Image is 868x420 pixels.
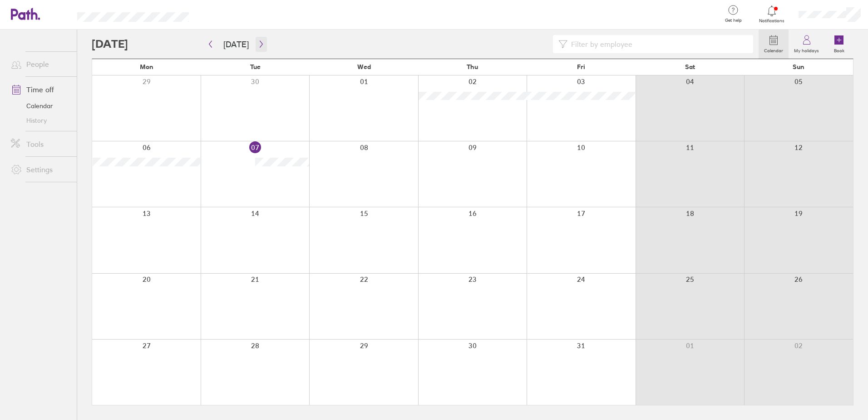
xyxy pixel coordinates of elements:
[357,63,371,70] span: Wed
[4,135,77,153] a: Tools
[4,113,77,128] a: History
[567,35,748,53] input: Filter by employee
[4,160,77,179] a: Settings
[4,55,77,73] a: People
[757,18,787,24] span: Notifications
[467,63,478,70] span: Thu
[4,99,77,113] a: Calendar
[577,63,585,70] span: Fri
[789,30,824,59] a: My holidays
[829,45,850,54] label: Book
[140,63,153,70] span: Mon
[757,5,787,24] a: Notifications
[4,80,77,99] a: Time off
[216,37,256,52] button: [DATE]
[759,45,789,54] label: Calendar
[793,63,804,70] span: Sun
[789,45,824,54] label: My holidays
[719,18,748,23] span: Get help
[824,30,853,59] a: Book
[759,30,789,59] a: Calendar
[250,63,261,70] span: Tue
[685,63,695,70] span: Sat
